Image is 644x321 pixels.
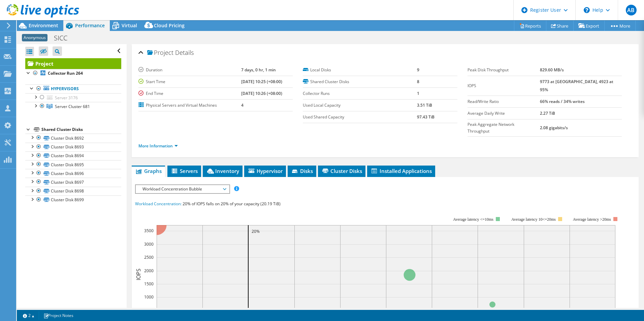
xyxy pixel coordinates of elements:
span: Cloud Pricing [154,22,185,29]
a: Cluster Disk 8696 [25,169,121,178]
label: Used Local Capacity [303,102,417,109]
a: Cluster Disk 8695 [25,160,121,169]
span: Environment [29,22,58,29]
span: Server 3176 [55,95,78,101]
b: 9773 at [GEOGRAPHIC_DATA], 4923 at 95% [540,79,613,93]
svg: \n [584,7,590,13]
label: IOPS [468,82,540,89]
label: Used Shared Capacity [303,114,417,120]
label: Average Daily Write [468,110,540,117]
b: 2.08 gigabits/s [540,125,568,131]
text: 1000 [144,294,154,300]
text: 1500 [144,281,154,287]
b: 66% reads / 34% writes [540,99,585,104]
span: Graphs [135,168,162,174]
b: 97.43 TiB [417,114,434,120]
a: Cluster Disk 8693 [25,143,121,151]
b: 829.60 MB/s [540,67,564,73]
b: 8 [417,79,419,84]
a: Export [573,21,605,31]
b: 7 days, 0 hr, 1 min [241,67,276,73]
b: Collector Run 264 [48,70,83,76]
span: Hypervisor [248,168,283,174]
tspan: Average latency 10<=20ms [511,217,556,222]
a: More [604,21,636,31]
label: Local Disks [303,67,417,73]
span: Details [175,48,194,57]
span: Performance [75,22,105,29]
span: Workload Concentration: [135,201,182,207]
label: Shared Cluster Disks [303,78,417,85]
span: AB [626,5,637,15]
a: Project [25,58,121,69]
b: [DATE] 10:25 (+08:00) [241,79,282,84]
text: 2000 [144,268,154,274]
text: 20% [252,228,260,234]
label: Physical Servers and Virtual Machines [138,102,241,109]
span: Server Cluster 681 [55,104,90,109]
a: Cluster Disk 8694 [25,151,121,160]
label: Start Time [138,78,241,85]
label: Read/Write Ratio [468,98,540,105]
a: Reports [514,21,546,31]
label: Peak Aggregate Network Throughput [468,121,540,135]
label: Peak Disk Throughput [468,67,540,73]
text: 2500 [144,254,154,260]
b: [DATE] 10:26 (+08:00) [241,91,282,96]
a: Cluster Disk 8698 [25,187,121,195]
a: Hypervisors [25,84,121,93]
a: Server Cluster 681 [25,102,121,111]
a: Share [546,21,574,31]
text: 3000 [144,241,154,247]
span: Disks [291,168,313,174]
a: More Information [138,143,178,149]
text: Average latency >20ms [573,217,611,222]
span: Virtual [122,22,137,29]
span: Inventory [206,168,239,174]
div: Shared Cluster Disks [41,126,121,134]
a: 2 [18,311,39,320]
span: Workload Concentration Bubble [139,185,226,193]
text: IOPS [135,269,142,280]
span: Anonymous [22,34,47,41]
tspan: Average latency <=10ms [453,217,493,222]
text: 500 [147,308,154,313]
h1: SICC [51,34,78,42]
b: 3.51 TiB [417,102,432,108]
a: Collector Run 264 [25,69,121,78]
a: Project Notes [39,311,78,320]
span: Project [147,49,173,56]
span: Installed Applications [371,168,432,174]
b: 4 [241,102,244,108]
label: Duration [138,67,241,73]
a: Cluster Disk 8692 [25,134,121,142]
label: End Time [138,90,241,97]
label: Collector Runs [303,90,417,97]
b: 1 [417,91,419,96]
text: 3500 [144,228,154,234]
span: 20% of IOPS falls on 20% of your capacity (20.19 TiB) [183,201,281,207]
a: Cluster Disk 8697 [25,178,121,186]
a: Cluster Disk 8699 [25,195,121,204]
a: Server 3176 [25,93,121,102]
b: 2.27 TiB [540,110,555,116]
b: 9 [417,67,419,73]
span: Servers [171,168,198,174]
span: Cluster Disks [321,168,362,174]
